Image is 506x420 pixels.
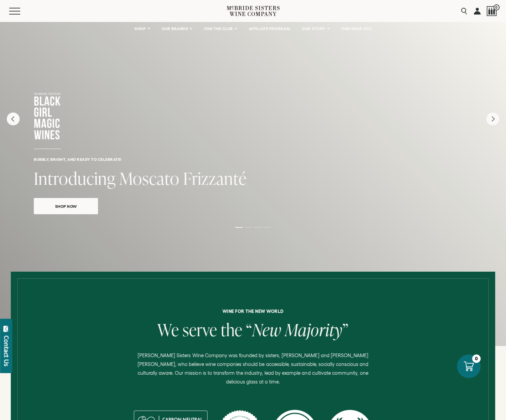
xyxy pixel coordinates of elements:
li: Page dot 2 [245,227,252,228]
span: Moscato [119,167,179,190]
a: FIND NEAR YOU [337,22,376,35]
span: Majority [285,318,342,341]
span: AFFILIATE PROGRAM [249,26,290,31]
li: Page dot 3 [254,227,262,228]
span: OUR BRANDS [162,26,188,31]
div: 0 [472,354,481,363]
button: Mobile Menu Trigger [9,8,33,15]
span: OUR STORY [302,26,326,31]
span: JOIN THE CLUB [204,26,233,31]
a: OUR BRANDS [157,22,196,35]
button: Previous [7,113,20,125]
span: 0 [493,4,500,10]
li: Page dot 1 [235,227,243,228]
span: the [221,318,242,341]
span: SHOP [135,26,146,31]
h6: Wine for the new world [16,309,490,314]
a: OUR STORY [297,22,334,35]
h6: Bubbly, bright, and ready to celebrate! [34,157,472,162]
span: We [158,318,179,341]
a: SHOP [130,22,154,35]
span: Introducing [34,167,116,190]
p: [PERSON_NAME] Sisters Wine Company was founded by sisters, [PERSON_NAME] and [PERSON_NAME] [PERSO... [131,351,375,386]
li: Page dot 4 [264,227,271,228]
a: JOIN THE CLUB [199,22,241,35]
span: “ [246,318,252,341]
button: Next [486,113,499,125]
span: New [252,318,281,341]
span: Shop Now [43,202,89,210]
a: AFFILIATE PROGRAM [244,22,294,35]
div: Contact Us [3,336,10,366]
span: Frizzanté [183,167,247,190]
span: ” [342,318,348,341]
a: Shop Now [34,198,98,214]
span: serve [183,318,217,341]
span: FIND NEAR YOU [341,26,372,31]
